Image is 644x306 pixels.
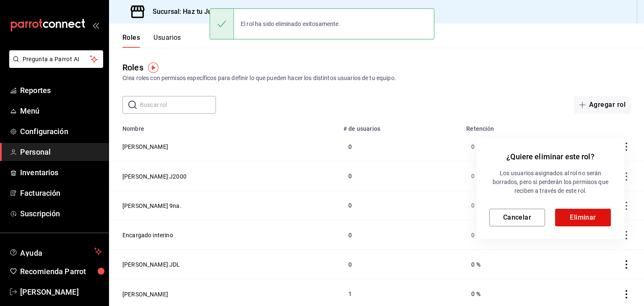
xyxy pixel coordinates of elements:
[489,169,612,195] p: Los usuarios asignados al rol no serán borrados, pero si perderán los permisos que reciben a trav...
[148,62,158,73] img: Tooltip marker
[234,15,347,33] div: El rol ha sido eliminado exitosamente.
[489,151,612,162] h6: ¿Quiere eliminar este rol?
[555,209,611,226] button: Eliminar
[489,209,545,226] button: Cancelar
